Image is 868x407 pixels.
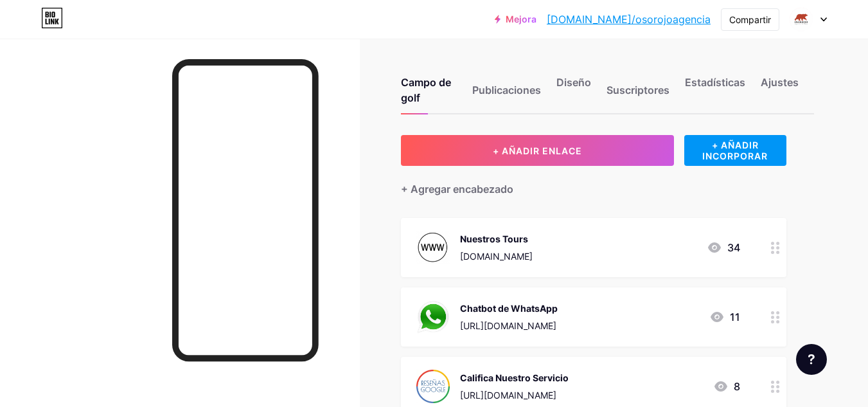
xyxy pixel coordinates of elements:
font: + Agregar encabezado [401,183,513,195]
img: Nuestros Tours [416,231,450,264]
a: [DOMAIN_NAME]/osorojoagencia [547,12,711,27]
font: [DOMAIN_NAME] [460,251,533,262]
font: Campo de golf [401,76,451,104]
font: + AÑADIR ENLACE [493,145,582,156]
font: Compartir [729,14,771,25]
img: Chatbot de WhatsApp [416,300,450,334]
font: 8 [734,380,740,393]
font: 11 [730,311,740,323]
font: Diseño [556,76,591,89]
font: [URL][DOMAIN_NAME] [460,320,556,331]
font: Publicaciones [472,84,541,96]
font: [URL][DOMAIN_NAME] [460,390,556,401]
button: + AÑADIR ENLACE [401,135,674,166]
font: Nuestros Tours [460,233,528,244]
font: 34 [727,241,740,254]
font: Califica Nuestro Servicio [460,372,569,383]
img: Califica Nuestro Servicio [416,370,450,403]
font: Suscriptores [607,84,669,96]
font: Chatbot de WhatsApp [460,303,558,314]
font: + AÑADIR INCORPORAR [702,140,768,161]
img: osorojoagencia [789,7,813,32]
font: [DOMAIN_NAME]/osorojoagencia [547,13,711,26]
font: Ajustes [761,76,799,89]
font: Estadísticas [685,76,745,89]
font: Mejora [506,14,536,24]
